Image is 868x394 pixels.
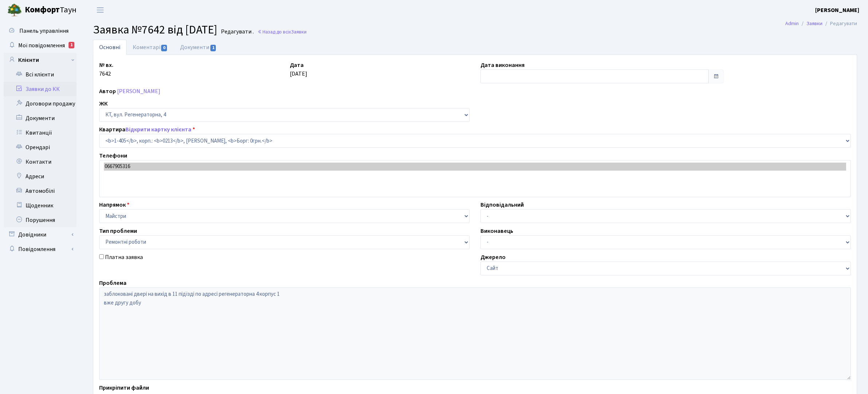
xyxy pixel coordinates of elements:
div: [DATE] [284,61,475,83]
option: 0667905316 [104,163,846,171]
a: Admin [785,20,799,27]
a: Відкрити картку клієнта [125,126,191,134]
button: Переключити навігацію [91,4,109,16]
label: Дата виконання [480,61,525,69]
a: Заявки до КК [4,82,77,96]
a: Повідомлення [4,242,77,256]
textarea: заблоковані двері на вихід в 11 підїзді по адресі регенераторна 4 корпус 1 вже другу добу [99,287,851,380]
select: ) [99,235,470,249]
small: Редагувати . [219,28,254,35]
a: Договори продажу [4,96,77,111]
b: Комфорт [25,4,60,16]
label: Виконавець [480,227,513,235]
a: Документи [4,111,77,126]
span: Мої повідомлення [18,41,65,49]
span: Панель управління [19,27,69,35]
span: 1 [210,45,216,51]
a: Документи [174,40,223,55]
label: Телефони [99,151,127,160]
a: Орендарі [4,140,77,155]
a: Автомобілі [4,184,77,198]
label: Відповідальний [480,200,524,209]
label: Платна заявка [105,253,143,262]
a: Контакти [4,155,77,169]
a: Мої повідомлення1 [4,38,77,53]
a: Квитанції [4,126,77,140]
a: Порушення [4,213,77,227]
a: [PERSON_NAME] [815,6,859,15]
label: Напрямок [99,200,129,209]
nav: breadcrumb [774,16,868,31]
li: Редагувати [822,20,857,28]
div: 1 [69,42,74,48]
a: Адреси [4,169,77,184]
label: Тип проблеми [99,227,137,235]
div: 7642 [94,61,284,83]
a: Коментарі [126,40,174,55]
a: Щоденник [4,198,77,213]
select: ) [99,134,851,148]
a: Клієнти [4,53,77,67]
label: № вх. [99,61,113,69]
span: 0 [161,45,167,51]
a: [PERSON_NAME] [117,87,160,95]
a: Заявки [806,20,822,27]
label: Проблема [99,279,126,287]
label: ЖК [99,99,108,108]
span: Заявки [291,28,307,35]
a: Всі клієнти [4,67,77,82]
a: Основні [93,40,126,55]
a: Назад до всіхЗаявки [257,28,307,35]
span: Таун [25,4,77,16]
a: Довідники [4,227,77,242]
label: Квартира [99,125,195,134]
span: Заявка №7642 від [DATE] [93,21,217,38]
label: Прикріпити файли [99,383,149,392]
img: logo.png [7,3,22,17]
label: Автор [99,87,116,96]
label: Дата [290,61,304,69]
a: Панель управління [4,24,77,38]
label: Джерело [480,253,506,262]
b: [PERSON_NAME] [815,6,859,14]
